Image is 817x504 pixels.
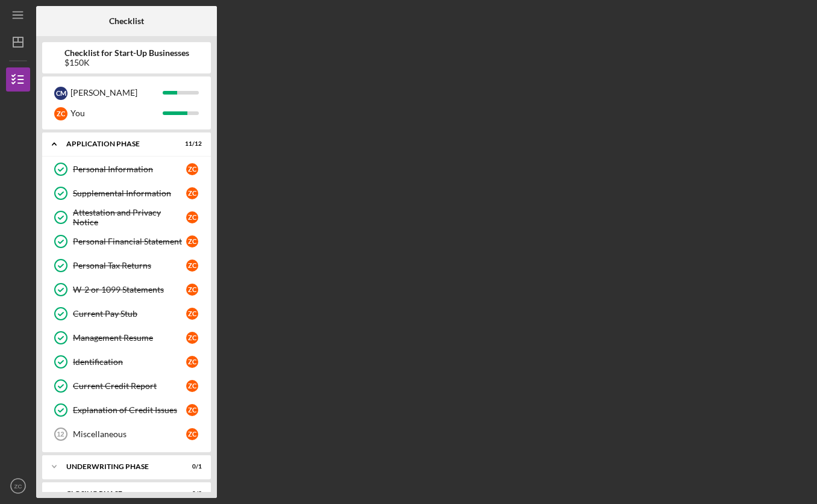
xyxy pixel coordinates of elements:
[186,163,198,175] div: Z C
[48,157,205,181] a: Personal InformationZC
[48,326,205,350] a: Management ResumeZC
[180,463,202,470] div: 0 / 1
[180,490,202,497] div: 0 / 3
[54,87,67,100] div: C M
[109,16,144,26] b: Checklist
[64,48,189,58] b: Checklist for Start-Up Businesses
[57,431,64,438] tspan: 12
[73,429,186,439] div: Miscellaneous
[48,398,205,422] a: Explanation of Credit IssuesZC
[73,237,186,246] div: Personal Financial Statement
[73,208,186,227] div: Attestation and Privacy Notice
[54,107,67,120] div: Z C
[186,308,198,320] div: Z C
[73,261,186,270] div: Personal Tax Returns
[73,405,186,415] div: Explanation of Credit Issues
[73,357,186,367] div: Identification
[186,187,198,199] div: Z C
[180,140,202,148] div: 11 / 12
[186,260,198,272] div: Z C
[73,164,186,174] div: Personal Information
[186,404,198,416] div: Z C
[48,350,205,374] a: IdentificationZC
[73,333,186,343] div: Management Resume
[66,490,172,497] div: Closing Phase
[73,309,186,319] div: Current Pay Stub
[73,381,186,391] div: Current Credit Report
[186,428,198,440] div: Z C
[64,58,189,67] div: $150K
[48,254,205,278] a: Personal Tax ReturnsZC
[73,188,186,198] div: Supplemental Information
[66,140,172,148] div: Application Phase
[186,235,198,247] div: Z C
[73,285,186,294] div: W-2 or 1099 Statements
[14,483,22,490] text: ZC
[48,302,205,326] a: Current Pay StubZC
[48,422,205,446] a: 12MiscellaneousZC
[48,229,205,254] a: Personal Financial StatementZC
[186,211,198,223] div: Z C
[48,374,205,398] a: Current Credit ReportZC
[70,82,163,103] div: [PERSON_NAME]
[48,205,205,229] a: Attestation and Privacy NoticeZC
[48,181,205,205] a: Supplemental InformationZC
[70,103,163,123] div: You
[186,380,198,392] div: Z C
[186,332,198,344] div: Z C
[6,474,30,498] button: ZC
[48,278,205,302] a: W-2 or 1099 StatementsZC
[66,463,172,470] div: Underwriting Phase
[186,356,198,368] div: Z C
[186,284,198,296] div: Z C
